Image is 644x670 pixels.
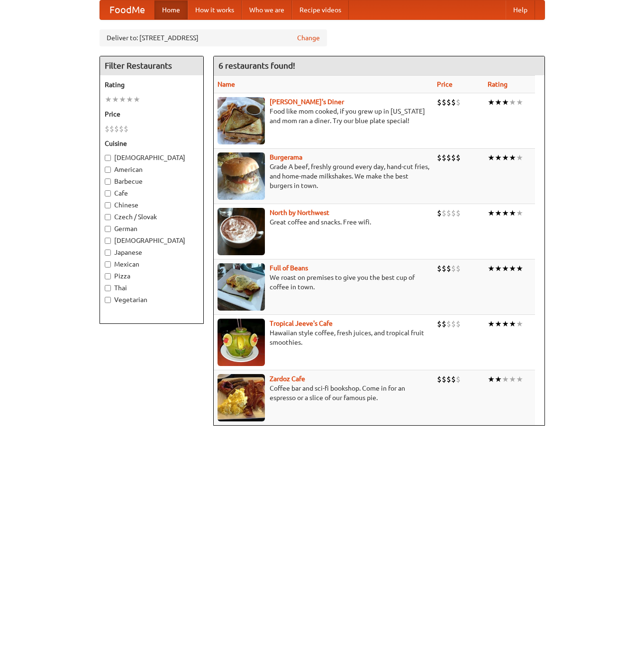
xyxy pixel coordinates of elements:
[100,29,327,46] div: Deliver to: [STREET_ADDRESS]
[105,259,199,269] label: Mexican
[509,263,516,274] li: ★
[451,208,456,218] li: $
[509,319,516,329] li: ★
[451,152,456,163] li: $
[133,94,140,105] li: ★
[495,263,502,274] li: ★
[270,375,305,383] a: Zardoz Cafe
[516,208,523,218] li: ★
[509,152,516,163] li: ★
[456,319,461,329] li: $
[437,374,442,384] li: $
[105,202,111,208] input: Chinese
[495,319,502,329] li: ★
[105,271,199,281] label: Pizza
[456,152,461,163] li: $
[502,208,509,218] li: ★
[270,264,308,272] a: Full of Beans
[218,273,429,292] p: We roast on premises to give you the best cup of coffee in town.
[437,208,442,218] li: $
[437,319,442,329] li: $
[502,152,509,163] li: ★
[270,98,344,106] a: [PERSON_NAME]'s Diner
[456,263,461,274] li: $
[451,319,456,329] li: $
[442,263,446,274] li: $
[495,97,502,107] li: ★
[446,263,451,274] li: $
[105,238,111,244] input: [DEMOGRAPHIC_DATA]
[105,188,199,198] label: Cafe
[488,80,508,88] a: Rating
[451,263,456,274] li: $
[105,94,112,105] li: ★
[105,80,199,89] h5: Rating
[297,33,320,43] a: Change
[218,319,265,366] img: jeeves.jpg
[437,80,453,88] a: Price
[218,61,295,70] ng-pluralize: 6 restaurants found!
[105,273,111,279] input: Pizza
[270,209,329,216] a: North by Northwest
[105,214,111,220] input: Czech / Slovak
[218,374,265,421] img: zardoz.jpg
[488,208,495,218] li: ★
[154,0,188,19] a: Home
[451,97,456,107] li: $
[488,152,495,163] li: ★
[119,94,126,105] li: ★
[105,261,111,268] input: Mexican
[488,374,495,384] li: ★
[446,97,451,107] li: $
[442,319,446,329] li: $
[495,208,502,218] li: ★
[218,152,265,200] img: burgerama.jpg
[446,374,451,384] li: $
[105,285,111,291] input: Thai
[488,263,495,274] li: ★
[509,208,516,218] li: ★
[270,320,333,327] b: Tropical Jeeve's Cafe
[105,139,199,148] h5: Cuisine
[516,263,523,274] li: ★
[446,208,451,218] li: $
[105,167,111,173] input: American
[105,212,199,222] label: Czech / Slovak
[105,200,199,210] label: Chinese
[446,319,451,329] li: $
[105,295,199,304] label: Vegetarian
[218,97,265,144] img: sallys.jpg
[442,152,446,163] li: $
[105,297,111,303] input: Vegetarian
[105,165,199,174] label: American
[119,124,124,134] li: $
[105,124,109,134] li: $
[105,177,199,186] label: Barbecue
[218,384,429,402] p: Coffee bar and sci-fi bookshop. Come in for an espresso or a slice of our famous pie.
[105,283,199,293] label: Thai
[488,319,495,329] li: ★
[516,319,523,329] li: ★
[218,263,265,311] img: beans.jpg
[242,0,292,19] a: Who we are
[218,328,429,347] p: Hawaiian style coffee, fresh juices, and tropical fruit smoothies.
[451,374,456,384] li: $
[105,236,199,245] label: [DEMOGRAPHIC_DATA]
[516,152,523,163] li: ★
[105,226,111,232] input: German
[218,162,429,190] p: Grade A beef, freshly ground every day, hand-cut fries, and home-made milkshakes. We make the bes...
[126,94,133,105] li: ★
[218,80,235,88] a: Name
[124,124,128,134] li: $
[292,0,349,19] a: Recipe videos
[495,152,502,163] li: ★
[502,263,509,274] li: ★
[270,153,302,161] b: Burgerama
[509,97,516,107] li: ★
[442,374,446,384] li: $
[218,208,265,255] img: north.jpg
[188,0,242,19] a: How it works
